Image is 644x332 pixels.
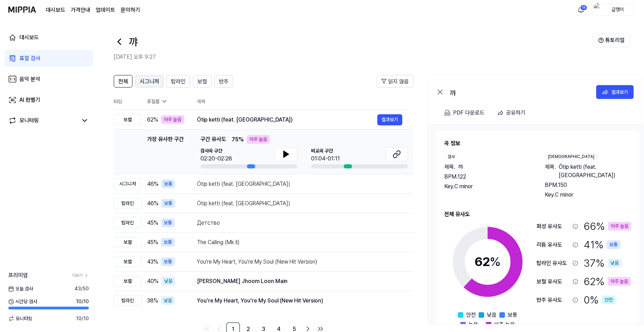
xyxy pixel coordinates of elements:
div: 보컬 [114,256,141,267]
div: 보컬 [114,237,141,248]
div: 낮음 [608,259,621,267]
div: Key. C minor [545,191,632,199]
img: profile [594,3,602,17]
div: 모니터링 [19,116,39,125]
span: 반주 [219,77,229,86]
button: 보컬 [193,75,212,88]
span: 구간 유사도 [200,135,226,144]
span: 43 / 50 [75,285,89,292]
span: 10 / 10 [76,298,89,305]
span: 46 % [147,199,158,208]
div: 62 % [584,274,631,289]
span: 비교곡 구간 [311,147,340,155]
button: 읽지 않음 [377,75,413,88]
span: 탑라인 [171,77,186,86]
div: 음악 분석 [19,75,40,83]
button: profile글쟁이 [591,4,636,16]
div: 글쟁이 [604,6,631,13]
a: 모니터링 [8,116,78,125]
div: AI 판별기 [19,96,40,104]
div: You're My Heart, You're My Soul (New Hit Version) [197,297,402,305]
th: 타입 [114,93,141,110]
h2: 곡 정보 [444,139,631,148]
span: 시간당 검사 [8,298,37,305]
div: 반주 유사도 [536,296,570,304]
div: 탑라인 [114,217,141,228]
div: 가장 유사한 구간 [147,135,184,168]
span: 46 % [147,180,158,188]
div: Ötip ketti (feat. [GEOGRAPHIC_DATA]) [197,116,377,124]
div: 보통 [161,180,175,188]
div: 리듬 유사도 [536,241,570,249]
span: 높음 [469,321,478,329]
img: Help [598,38,604,43]
div: Ötip ketti (feat. [GEOGRAPHIC_DATA]) [197,199,402,208]
span: 보컬 [197,77,207,86]
button: PDF 다운로드 [443,106,486,120]
button: 반주 [214,75,233,88]
span: 10 / 10 [76,315,89,322]
button: 결과보기 [377,114,402,125]
span: 62 % [147,116,158,124]
div: 62 [474,252,501,271]
span: 낮음 [487,311,497,319]
a: AI 판별기 [4,92,93,108]
button: 탑라인 [166,75,190,88]
div: 시그니처 [114,179,141,189]
div: 낮음 [161,296,175,305]
div: 19 [580,5,587,10]
div: Детство [197,219,402,227]
div: 41 % [584,237,620,252]
span: Ötip ketti (feat. [GEOGRAPHIC_DATA]) [559,163,632,180]
th: 제목 [197,93,413,110]
button: 결과보기 [596,85,634,99]
div: BPM. 122 [444,173,531,181]
div: BPM. 150 [545,181,632,189]
span: 프리미엄 [8,271,28,280]
span: 45 % [147,219,158,227]
a: 문의하기 [121,6,140,14]
span: 전체 [118,77,128,86]
div: 보통 [161,257,175,266]
span: 45 % [147,238,158,247]
button: 튜토리얼 [593,33,630,47]
div: 아주 높음 [247,135,270,144]
div: 아주 높음 [608,277,631,286]
div: PDF 다운로드 [453,108,484,117]
div: 탑라인 유사도 [536,259,570,267]
span: 검사곡 구간 [200,147,232,155]
button: 시그니처 [135,75,164,88]
span: 제목 . [444,163,455,171]
div: 보컬 [114,114,141,125]
a: 더보기 [72,272,89,279]
div: 보컬 유사도 [536,277,570,286]
span: 보통 [508,311,517,319]
span: 오늘 검사 [8,285,33,292]
div: 보통 [161,238,175,247]
span: 모니터링 [8,315,32,322]
div: 아주 높음 [161,115,184,124]
div: 0 % [584,292,616,308]
span: 아주 높음 [494,321,515,329]
span: 시그니처 [140,77,159,86]
h2: 전체 유사도 [444,210,631,218]
div: 안전 [602,296,616,304]
div: 표절률 [147,98,186,105]
div: 탑라인 [114,198,141,209]
div: [DEMOGRAPHIC_DATA] [545,153,598,160]
button: 전체 [114,75,132,88]
div: [PERSON_NAME] Jhoom Loon Main [197,277,402,285]
div: 검사 [444,153,458,160]
div: 꺄 [450,88,589,96]
div: 보컬 [114,276,141,287]
h1: 꺄 [129,34,138,50]
span: 꺄 [458,163,463,171]
div: You're My Heart, You're My Soul (New Hit Version) [197,258,402,266]
span: 43 % [147,258,158,266]
div: 아주 높음 [608,222,631,231]
div: 대시보드 [19,33,39,42]
h2: [DATE] 오후 9:27 [114,53,593,61]
div: 보통 [607,240,620,249]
